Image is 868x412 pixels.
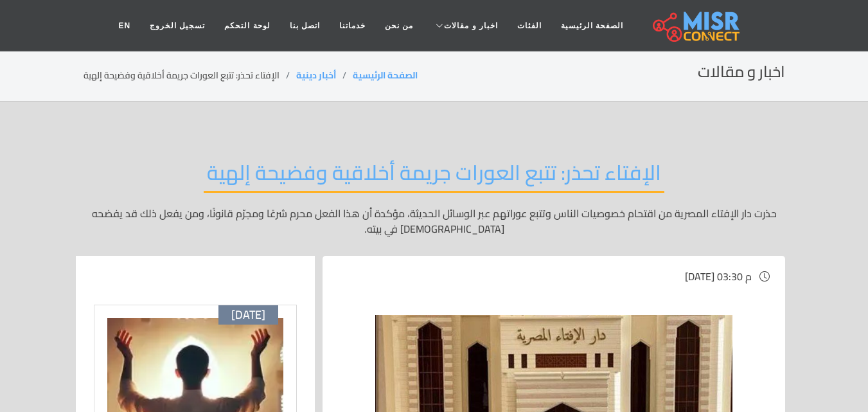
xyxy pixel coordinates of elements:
[215,13,279,38] a: لوحة التحكم
[508,13,551,38] a: الفئات
[84,69,296,82] li: الإفتاء تحذر: تتبع العورات جريمة أخلاقية وفضيحة إلهية
[375,13,423,38] a: من نحن
[296,67,336,84] a: أخبار دينية
[653,10,739,42] img: main.misr_connect
[140,13,215,38] a: تسجيل الخروج
[231,308,265,322] span: [DATE]
[444,20,498,31] span: اخبار و مقالات
[330,13,375,38] a: خدماتنا
[109,13,140,38] a: EN
[423,13,508,38] a: اخبار و مقالات
[280,13,330,38] a: اتصل بنا
[551,13,633,38] a: الصفحة الرئيسية
[698,63,785,82] h2: اخبار و مقالات
[353,67,418,84] a: الصفحة الرئيسية
[685,267,752,286] span: [DATE] 03:30 م
[204,160,664,193] h2: الإفتاء تحذر: تتبع العورات جريمة أخلاقية وفضيحة إلهية
[84,206,785,237] p: حذرت دار الإفتاء المصرية من اقتحام خصوصيات الناس وتتبع عوراتهم عبر الوسائل الحديثة، مؤكدة أن هذا ...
